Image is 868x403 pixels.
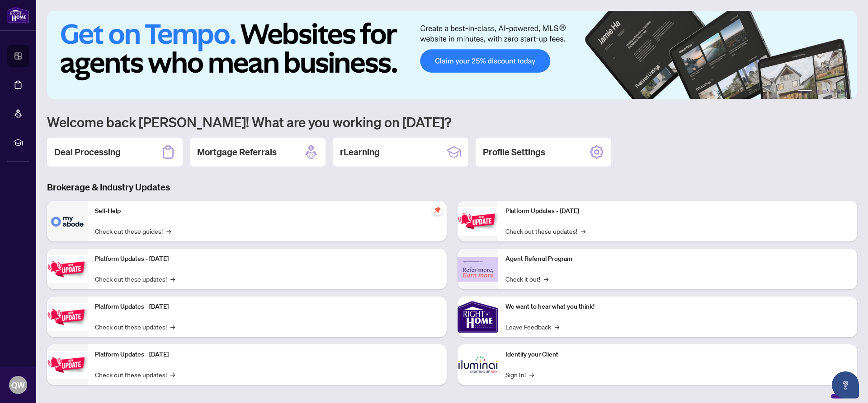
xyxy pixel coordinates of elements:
[832,371,859,398] button: Open asap
[830,90,834,93] button: 4
[170,370,175,380] span: →
[844,90,848,93] button: 6
[432,204,443,215] span: pushpin
[505,274,548,284] a: Check it out!→
[166,226,171,236] span: →
[95,370,175,380] a: Check out these updates!→
[458,257,498,282] img: Agent Referral Program
[340,146,380,158] h2: rLearning
[170,274,175,284] span: →
[47,181,857,194] h3: Brokerage & Industry Updates
[505,206,850,216] p: Platform Updates - [DATE]
[458,207,498,236] img: Platform Updates - June 23, 2025
[505,254,850,264] p: Agent Referral Program
[505,226,585,236] a: Check out these updates!→
[170,322,175,332] span: →
[816,90,819,93] button: 2
[95,350,439,360] p: Platform Updates - [DATE]
[47,11,857,99] img: Slide 0
[581,226,585,236] span: →
[95,254,439,264] p: Platform Updates - [DATE]
[47,303,88,331] img: Platform Updates - July 21, 2025
[797,90,812,93] button: 1
[555,322,559,332] span: →
[47,351,88,379] img: Platform Updates - July 8, 2025
[837,90,841,93] button: 5
[11,379,25,391] span: QW
[458,344,498,385] img: Identify your Client
[458,296,498,337] img: We want to hear what you think!
[95,226,171,236] a: Check out these guides!→
[47,255,88,283] img: Platform Updates - September 16, 2025
[95,302,439,312] p: Platform Updates - [DATE]
[505,302,850,312] p: We want to hear what you think!
[7,7,29,23] img: logo
[544,274,548,284] span: →
[95,274,175,284] a: Check out these updates!→
[529,370,534,380] span: →
[54,146,121,158] h2: Deal Processing
[505,322,559,332] a: Leave Feedback→
[483,146,545,158] h2: Profile Settings
[47,113,857,130] h1: Welcome back [PERSON_NAME]! What are you working on [DATE]?
[505,370,534,380] a: Sign In!→
[95,206,439,216] p: Self-Help
[95,322,175,332] a: Check out these updates!→
[47,201,88,241] img: Self-Help
[823,90,826,93] button: 3
[505,350,850,360] p: Identify your Client
[197,146,277,158] h2: Mortgage Referrals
